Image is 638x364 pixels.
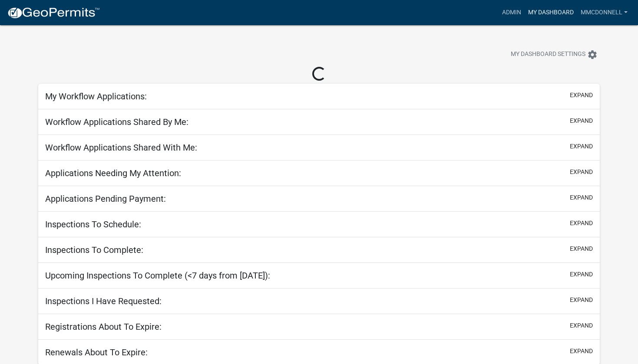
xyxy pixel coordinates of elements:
[45,219,141,230] h5: Inspections To Schedule:
[511,49,585,60] span: My Dashboard Settings
[570,321,593,330] button: expand
[570,219,593,228] button: expand
[570,270,593,279] button: expand
[45,142,197,153] h5: Workflow Applications Shared With Me:
[570,116,593,125] button: expand
[45,296,162,306] h5: Inspections I Have Requested:
[570,142,593,151] button: expand
[570,91,593,100] button: expand
[504,46,605,63] button: My Dashboard Settingssettings
[570,295,593,305] button: expand
[45,193,166,204] h5: Applications Pending Payment:
[45,117,188,127] h5: Workflow Applications Shared By Me:
[570,347,593,356] button: expand
[45,270,270,281] h5: Upcoming Inspections To Complete (<7 days from [DATE]):
[45,245,143,255] h5: Inspections To Complete:
[570,167,593,177] button: expand
[570,193,593,202] button: expand
[577,4,631,21] a: mmcdonnell
[45,347,148,357] h5: Renewals About To Expire:
[570,244,593,253] button: expand
[45,91,147,102] h5: My Workflow Applications:
[45,168,181,178] h5: Applications Needing My Attention:
[525,4,577,21] a: My Dashboard
[45,321,162,332] h5: Registrations About To Expire:
[499,4,525,21] a: Admin
[587,49,598,60] i: settings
